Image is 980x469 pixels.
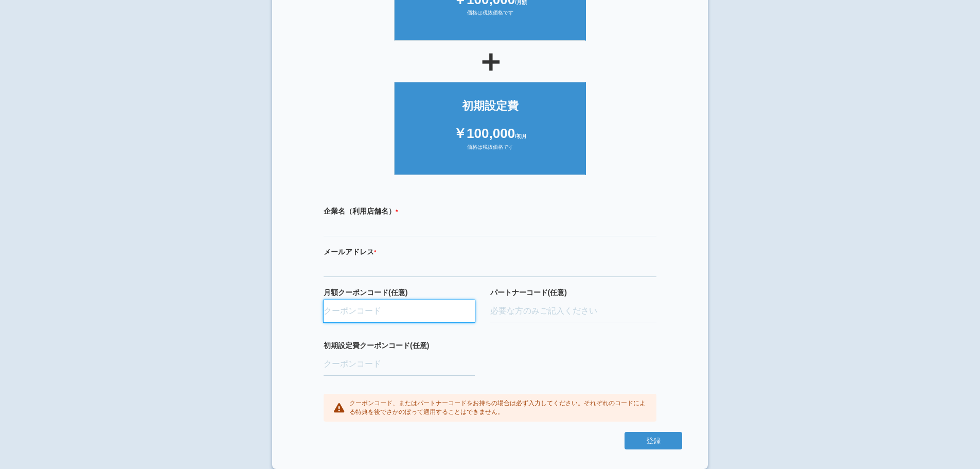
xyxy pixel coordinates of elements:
div: 初期設定費 [405,98,576,114]
input: クーポンコード [324,300,475,323]
label: パートナーコード(任意) [490,287,657,298]
label: 月額クーポンコード(任意) [324,287,475,298]
p: クーポンコード、またはパートナーコードをお持ちの場合は必ず入力してください。それぞれのコードによる特典を後でさかのぼって適用することはできません。 [349,399,646,416]
div: 価格は税抜価格です [405,144,576,159]
button: 登録 [625,432,682,449]
label: メールアドレス [324,247,656,257]
div: 価格は税抜価格です [405,9,576,25]
span: /初月 [515,133,527,139]
label: 企業名（利用店舗名） [324,206,656,216]
input: 必要な方のみご記入ください [490,300,657,323]
div: ＋ [298,46,682,77]
label: 初期設定費クーポンコード(任意) [324,340,475,351]
div: ￥100,000 [405,124,576,143]
input: クーポンコード [324,353,475,376]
